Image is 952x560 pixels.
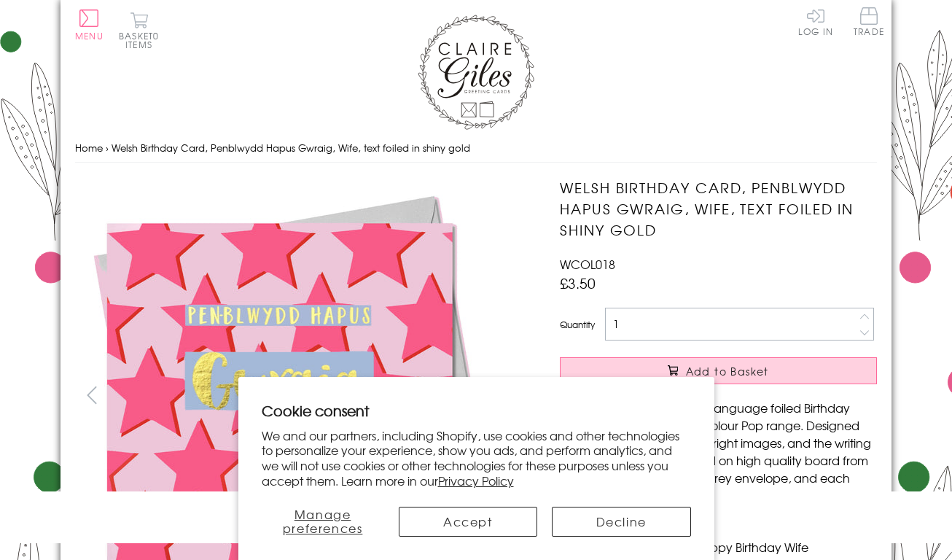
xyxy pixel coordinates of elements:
span: Trade [854,7,884,36]
a: Log In [798,7,833,36]
span: WCOL018 [560,255,615,273]
button: Manage preferences [262,507,384,537]
span: Manage preferences [283,505,363,537]
label: Quantity [560,318,595,331]
button: prev [75,378,108,411]
span: Welsh Birthday Card, Penblwydd Hapus Gwraig, Wife, text foiled in shiny gold [112,141,470,155]
li: Wording Translated - Happy Birthday Wife [560,538,877,556]
span: › [106,141,109,155]
span: Add to Basket [686,364,769,378]
h2: Cookie consent [262,400,691,421]
span: 0 items [125,29,159,51]
nav: breadcrumbs [75,133,877,163]
h1: Welsh Birthday Card, Penblwydd Hapus Gwraig, Wife, text foiled in shiny gold [560,177,877,240]
button: Add to Basket [560,357,877,384]
a: Trade [854,7,884,39]
button: Menu [75,9,104,40]
span: Menu [75,29,104,42]
span: £3.50 [560,273,596,293]
a: Home [75,141,103,155]
button: Basket0 items [119,12,159,49]
a: Privacy Policy [438,472,514,489]
button: Accept [399,507,537,537]
button: Decline [552,507,690,537]
p: This beautiful vibrant Welsh language foiled Birthday card is from the amazing Colour Pop range. ... [560,399,877,504]
p: We and our partners, including Shopify, use cookies and other technologies to personalize your ex... [262,428,691,489]
img: Claire Giles Greetings Cards [418,15,534,130]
